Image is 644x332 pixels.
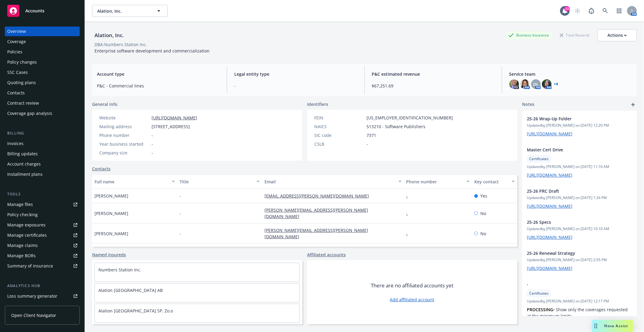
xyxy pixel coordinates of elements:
div: NAICS [314,123,364,130]
a: +4 [554,82,558,86]
a: Start snowing [572,5,584,17]
a: - [406,193,413,199]
span: 25-26 PRC Draft [527,188,616,194]
a: Alation [GEOGRAPHIC_DATA] SP. Zo.o [98,308,173,314]
span: 7371 [367,132,376,138]
div: SIC code [314,132,364,138]
a: Manage claims [5,241,80,250]
div: Email [264,179,395,185]
span: Updated by [PERSON_NAME] on [DATE] 12:20 PM [527,123,632,128]
a: Manage files [5,200,80,209]
strong: PROCESSING [527,307,553,312]
div: DBA: Numbers Station Inc. [95,41,147,48]
span: [PERSON_NAME] [95,193,128,199]
div: Coverage [7,37,26,46]
span: Nova Assist [604,323,628,328]
div: Company size [99,150,149,156]
button: Alation, Inc. [92,5,168,17]
a: [URL][DOMAIN_NAME] [527,172,572,178]
a: Policy checking [5,210,80,220]
span: P&C - Commercial lines [97,83,219,89]
a: Policy changes [5,57,80,67]
div: Manage certificates [7,230,47,240]
div: Overview [7,27,26,36]
span: [PERSON_NAME] [95,230,128,237]
a: [PERSON_NAME][EMAIL_ADDRESS][PERSON_NAME][DOMAIN_NAME] [264,227,368,239]
div: 25-26 Renewal StrategyUpdatedby [PERSON_NAME] on [DATE] 2:55 PM[URL][DOMAIN_NAME] [522,245,637,276]
span: Certificates [529,291,549,296]
button: Phone number [404,174,472,189]
span: 25-26 Wrap-Up Folder [527,115,616,122]
div: Summary of insurance [7,261,53,271]
img: photo [542,79,552,89]
span: Updated by [PERSON_NAME] on [DATE] 10:10 AM [527,226,632,232]
div: CSLB [314,141,364,147]
div: Master Cert DriveCertificatesUpdatedby [PERSON_NAME] on [DATE] 11:16 AM[URL][DOMAIN_NAME] [522,142,637,183]
span: Identifiers [307,101,328,107]
span: There are no affiliated accounts yet [371,282,453,289]
a: Affiliated accounts [307,251,346,258]
span: - [152,132,153,138]
a: Policies [5,47,80,57]
div: Drag to move [592,320,600,332]
div: Alation, Inc. [92,31,126,39]
div: Tools [5,191,80,197]
a: Account charges [5,159,80,169]
a: Report a Bug [585,5,598,17]
a: [URL][DOMAIN_NAME] [527,203,572,209]
a: Manage exposures [5,220,80,230]
div: Contract review [7,98,39,108]
span: - [152,150,153,156]
a: - [406,210,413,216]
span: $67,251.69 [372,83,495,89]
button: Email [262,174,404,189]
span: Master Cert Drive [527,147,616,153]
div: Year business started [99,141,149,147]
div: Title [180,179,253,185]
span: Certificates [529,156,549,162]
div: Total Rewards [557,31,593,39]
div: Invoices [7,139,24,148]
img: photo [520,79,530,89]
div: Website [99,115,149,121]
a: Invoices [5,139,80,148]
span: - [180,230,181,237]
div: 25-26 SpecsUpdatedby [PERSON_NAME] on [DATE] 10:10 AM[URL][DOMAIN_NAME] [522,214,637,245]
span: Updated by [PERSON_NAME] on [DATE] 1:34 PM [527,195,632,201]
div: Policy changes [7,57,37,67]
span: Notes [522,101,534,108]
a: [URL][DOMAIN_NAME] [527,234,572,240]
a: [PERSON_NAME][EMAIL_ADDRESS][PERSON_NAME][DOMAIN_NAME] [264,207,368,219]
a: Installment plans [5,169,80,179]
span: - [367,141,368,147]
span: P&C estimated revenue [372,71,495,77]
span: - [152,141,153,147]
a: [URL][DOMAIN_NAME] [152,115,197,121]
a: Billing updates [5,149,80,159]
a: Loss summary generator [5,291,80,301]
div: 25-26 Wrap-Up FolderUpdatedby [PERSON_NAME] on [DATE] 12:20 PM[URL][DOMAIN_NAME] [522,111,637,142]
span: [STREET_ADDRESS] [152,123,190,130]
div: Billing [5,130,80,136]
a: SSC Cases [5,68,80,77]
a: Contract review [5,98,80,108]
span: No [480,230,486,237]
a: Coverage [5,37,80,46]
a: [URL][DOMAIN_NAME] [527,265,572,271]
div: Actions [607,30,627,41]
a: Contacts [5,88,80,98]
div: 25-26 PRC DraftUpdatedby [PERSON_NAME] on [DATE] 1:34 PM[URL][DOMAIN_NAME] [522,183,637,214]
span: - [180,210,181,217]
a: add [630,101,637,108]
button: Key contact [472,174,517,189]
a: Contacts [92,166,111,172]
a: Search [599,5,611,17]
span: Updated by [PERSON_NAME] on [DATE] 2:55 PM [527,257,632,263]
a: Add affiliated account [390,296,434,303]
a: Named insureds [92,251,126,258]
div: Billing updates [7,149,38,159]
div: Account charges [7,159,41,169]
span: [PERSON_NAME] [95,210,128,217]
a: Manage BORs [5,251,80,261]
div: Policies [7,47,22,57]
